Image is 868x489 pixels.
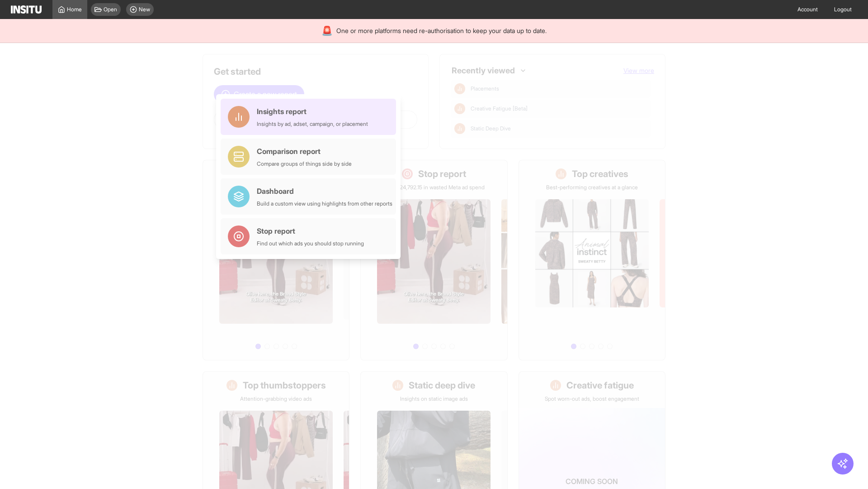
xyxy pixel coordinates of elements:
[257,240,364,247] div: Find out which ads you should stop running
[336,26,547,35] span: One or more platforms need re-authorisation to keep your data up to date.
[257,186,392,197] div: Dashboard
[104,6,117,13] span: Open
[257,225,364,236] div: Stop report
[139,6,150,13] span: New
[67,6,82,13] span: Home
[257,146,352,157] div: Comparison report
[321,24,333,37] div: 🚨
[257,120,368,128] div: Insights by ad, adset, campaign, or placement
[257,200,392,207] div: Build a custom view using highlights from other reports
[11,5,42,14] img: Logo
[257,106,368,117] div: Insights report
[257,160,352,168] div: Compare groups of things side by side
